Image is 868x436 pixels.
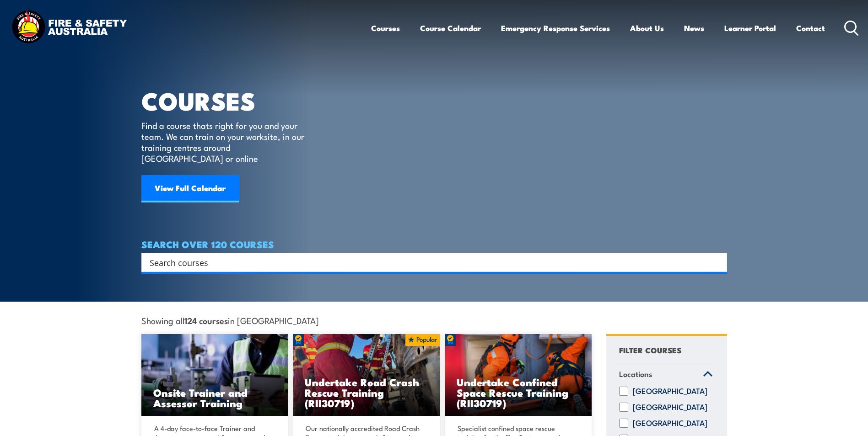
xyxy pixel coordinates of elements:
[633,419,707,428] label: [GEOGRAPHIC_DATA]
[141,90,318,111] h1: COURSES
[293,334,440,416] a: Undertake Road Crash Rescue Training (RII30719)
[724,16,776,40] a: Learner Portal
[141,334,289,416] a: Onsite Trainer and Assessor Training
[711,256,724,269] button: Search magnifier button
[305,377,428,408] h3: Undertake Road Crash Rescue Training (RII30719)
[371,16,400,40] a: Courses
[619,368,652,380] span: Locations
[630,16,664,40] a: About Us
[141,175,239,202] a: View Full Calendar
[633,387,707,396] label: [GEOGRAPHIC_DATA]
[457,377,580,408] h3: Undertake Confined Space Rescue Training (RII30719)
[684,16,704,40] a: News
[141,334,289,416] img: Safety For Leaders
[184,314,228,326] strong: 124 courses
[153,387,277,408] h3: Onsite Trainer and Assessor Training
[615,363,717,387] a: Locations
[420,16,481,40] a: Course Calendar
[633,403,707,412] label: [GEOGRAPHIC_DATA]
[151,256,709,269] form: Search form
[141,315,319,325] span: Showing all in [GEOGRAPHIC_DATA]
[445,334,592,416] img: Undertake Confined Space Rescue Training (non Fire-Sector) (2)
[796,16,825,40] a: Contact
[445,334,592,416] a: Undertake Confined Space Rescue Training (RII30719)
[293,334,440,416] img: Road Crash Rescue Training
[150,255,707,269] input: Search input
[141,239,727,249] h4: SEARCH OVER 120 COURSES
[501,16,610,40] a: Emergency Response Services
[141,120,308,164] p: Find a course thats right for you and your team. We can train on your worksite, in our training c...
[619,344,681,356] h4: FILTER COURSES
